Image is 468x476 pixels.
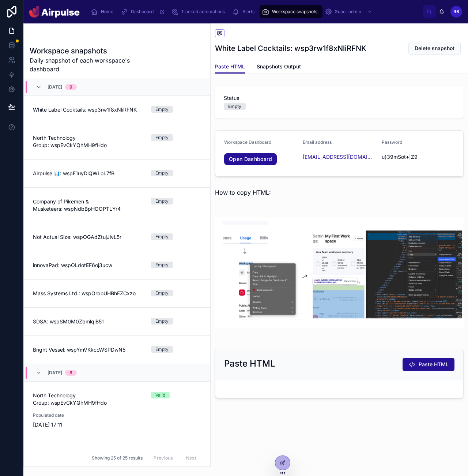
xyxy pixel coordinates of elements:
span: [DATE] [48,84,62,90]
a: Mass Systems Ltd.: wspOrboUHBhFZCxzoEmpty [24,280,210,308]
span: Mass Systems Ltd.: wspOrboUHBhFZCxzo [33,290,142,297]
h1: Workspace snapshots [30,46,150,56]
a: White Label Cocktails: wsp3rw1f8xNliRFNKEmpty [24,96,210,124]
span: Populated date [33,412,83,418]
a: Snapshots Output [257,60,301,75]
h1: White Label Cocktails: wsp3rw1f8xNliRFNK [215,43,366,53]
span: Daily snapshot of each workspace's dashboard. [30,56,150,74]
a: Tracked automations [169,5,230,18]
span: Paste HTML [419,361,449,368]
div: scrollable content [86,4,423,20]
span: How to copy HTML: [215,189,271,196]
span: Not Actual Size: wspOGAdZtujJlvL5r [33,233,142,241]
div: Empty [155,290,169,296]
div: Empty [228,103,241,110]
div: Empty [155,198,169,205]
span: Delete snapshot [415,45,454,52]
a: SDSA: wspSM0M0ZbmlqlB51Empty [24,308,210,336]
div: Empty [155,262,169,268]
div: Empty [155,134,169,141]
span: SDSA: wspSM0M0ZbmlqlB51 [33,318,142,325]
span: Tracked automations [181,9,225,15]
span: Paste HTML [215,63,245,70]
a: Not Actual Size: wspOGAdZtujJlvL5rEmpty [24,223,210,251]
div: 9 [69,84,72,90]
div: Empty [155,233,169,240]
div: Empty [155,346,169,353]
span: u}39mSot+|Z9 [382,153,454,161]
span: Workspace Dashboard [224,139,271,145]
a: Alerts [230,5,260,18]
span: Airpulse 📊: wspF1uyDlQWLoL7fB [33,170,142,177]
div: 8 [69,370,72,376]
span: North Technology Group: wspEvCkYQhMH9fHdo [33,392,142,406]
span: Home [101,9,113,15]
span: Super admin [335,9,361,15]
span: [DATE] [48,370,62,376]
a: Airpulse 📊: wspF1uyDlQWLoL7fBEmpty [24,160,210,188]
span: Status [224,94,455,102]
span: Workspace snapshots [272,9,317,15]
a: North Technology Group: wspEvCkYQhMH9fHdoValidPopulated date[DATE] 17:11 [24,382,210,439]
img: 34065-Instructions-V2.png [215,217,464,329]
span: [DATE] 17:11 [33,421,83,428]
div: Empty [155,106,169,113]
a: Company of Pikemen & Musketeers: wspNdbBpHOOPTLYr4Empty [24,188,210,223]
span: innovaPad: wspOLdotEF6oj3ucw [33,262,142,269]
div: Valid [155,392,165,398]
span: North Technology Group: wspEvCkYQhMH9fHdo [33,134,142,149]
a: Dashboard [118,5,169,18]
button: Paste HTML [403,358,454,371]
button: Delete snapshot [408,42,461,55]
span: Showing 25 of 25 results [92,455,143,461]
a: Super admin [322,5,376,18]
span: Email address [303,139,332,145]
a: Bright Vessel: wspYmVKkcoWSPDwN5Empty [24,336,210,364]
span: RB [453,9,459,15]
span: Alerts [242,9,254,15]
img: App logo [29,6,80,18]
a: Paste HTML [215,60,245,74]
div: Empty [155,170,169,176]
span: Password [382,139,402,145]
a: North Technology Group: wspEvCkYQhMH9fHdoEmpty [24,124,210,160]
h2: Paste HTML [224,358,275,370]
a: Home [88,5,118,18]
span: White Label Cocktails: wsp3rw1f8xNliRFNK [33,106,142,113]
a: Workspace snapshots [260,5,322,18]
a: Open Dashboard [224,153,277,165]
div: Empty [155,318,169,325]
span: Bright Vessel: wspYmVKkcoWSPDwN5 [33,346,142,353]
a: [EMAIL_ADDRESS][DOMAIN_NAME] [303,153,375,161]
span: Dashboard [131,9,154,15]
span: Company of Pikemen & Musketeers: wspNdbBpHOOPTLYr4 [33,198,142,213]
span: Snapshots Output [257,63,301,70]
a: innovaPad: wspOLdotEF6oj3ucwEmpty [24,251,210,280]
